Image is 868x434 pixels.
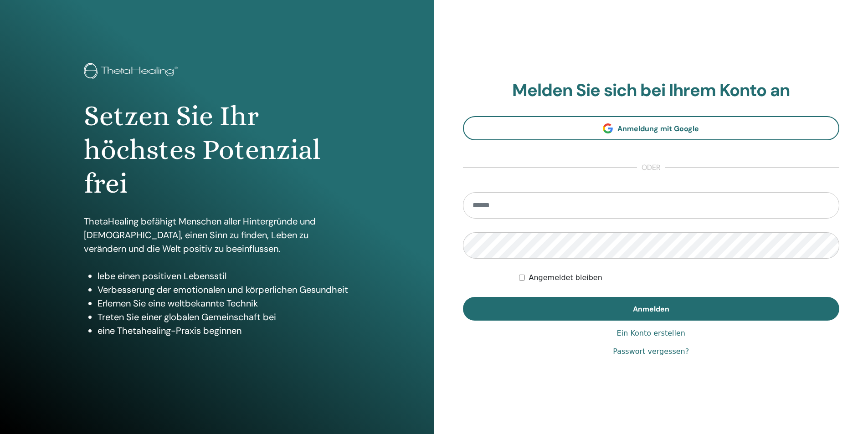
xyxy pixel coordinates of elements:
span: Anmeldung mit Google [617,124,699,133]
a: Ein Konto erstellen [617,328,685,339]
li: Erlernen Sie eine weltbekannte Technik [98,296,350,310]
a: Passwort vergessen? [613,346,689,357]
a: Anmeldung mit Google [463,116,840,140]
li: lebe einen positiven Lebensstil [98,269,350,283]
span: oder [637,162,665,173]
span: Anmelden [633,304,669,314]
li: eine Thetahealing-Praxis beginnen [98,324,350,337]
h1: Setzen Sie Ihr höchstes Potenzial frei [84,99,350,201]
li: Treten Sie einer globalen Gemeinschaft bei [98,310,350,324]
h2: Melden Sie sich bei Ihrem Konto an [463,80,840,101]
p: ThetaHealing befähigt Menschen aller Hintergründe und [DEMOGRAPHIC_DATA], einen Sinn zu finden, L... [84,214,350,255]
label: Angemeldet bleiben [529,272,602,283]
div: Keep me authenticated indefinitely or until I manually logout [519,272,839,283]
button: Anmelden [463,297,840,321]
li: Verbesserung der emotionalen und körperlichen Gesundheit [98,283,350,296]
